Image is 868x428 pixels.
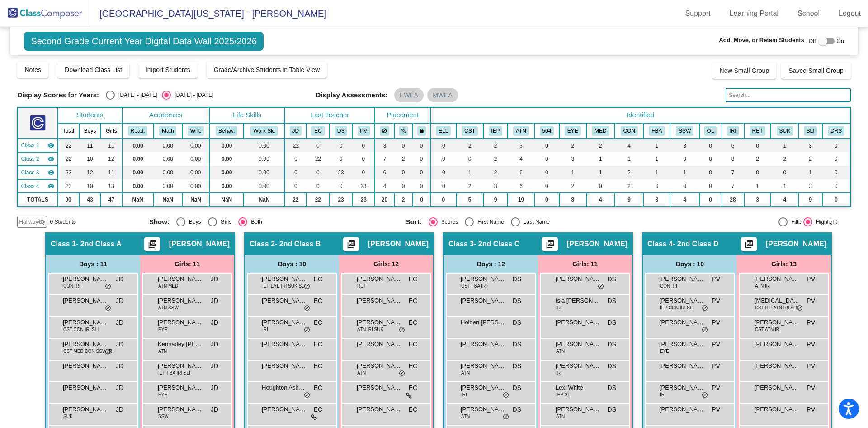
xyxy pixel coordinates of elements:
[508,166,534,179] td: 6
[744,139,771,152] td: 0
[837,37,844,45] span: On
[534,123,559,139] th: 504 Plan
[24,32,264,51] span: Second Grade Current Year Digital Data Wall 2025/2026
[413,166,431,179] td: 0
[699,139,722,152] td: 0
[146,240,157,252] mat-icon: picture_as_pdf
[330,139,353,152] td: 0
[520,218,550,226] div: Last Name
[790,6,827,21] a: School
[307,193,330,207] td: 22
[128,126,148,136] button: Read.
[670,166,699,179] td: 1
[188,126,204,136] button: Writ.
[406,218,422,226] span: Sort:
[670,152,699,166] td: 0
[615,179,643,193] td: 2
[209,152,244,166] td: 0.00
[727,126,739,136] button: IRI
[244,139,285,152] td: 0.00
[330,166,353,179] td: 23
[822,166,850,179] td: 0
[534,139,559,152] td: 0
[209,139,244,152] td: 0.00
[456,193,483,207] td: 5
[209,179,244,193] td: 0.00
[643,179,670,193] td: 0
[804,126,817,136] button: SLI
[101,193,122,207] td: 47
[214,66,320,73] span: Grade/Archive Students in Table View
[79,193,101,207] td: 43
[285,179,307,193] td: 0
[483,179,508,193] td: 3
[185,218,201,226] div: Boys
[244,152,285,166] td: 0.00
[21,141,39,149] span: Class 1
[47,142,55,149] mat-icon: visibility
[615,193,643,207] td: 9
[79,123,101,139] th: Boys
[474,218,504,226] div: First Name
[216,126,237,136] button: Behav.
[565,126,581,136] button: EYE
[154,179,182,193] td: 0.00
[559,193,586,207] td: 8
[18,193,57,207] td: TOTALS
[699,123,722,139] th: Online Student
[809,37,816,45] span: Off
[430,179,456,193] td: 0
[621,126,638,136] button: CON
[430,139,456,152] td: 0
[394,152,413,166] td: 2
[413,193,431,207] td: 0
[483,152,508,166] td: 2
[771,166,798,179] td: 0
[244,193,285,207] td: NaN
[508,139,534,152] td: 3
[771,123,798,139] th: Step Up Kindergarten
[831,6,868,21] a: Logout
[586,139,615,152] td: 2
[17,62,48,78] button: Notes
[375,166,394,179] td: 6
[456,139,483,152] td: 2
[343,237,359,251] button: Print Students Details
[771,179,798,193] td: 1
[670,123,699,139] th: Counseling/Therapy/Social Work
[335,126,347,136] button: DS
[798,152,822,166] td: 2
[812,218,837,226] div: Highlight
[586,193,615,207] td: 4
[58,139,79,152] td: 22
[483,193,508,207] td: 9
[250,126,278,136] button: Work Sk.
[771,139,798,152] td: 1
[149,218,170,226] span: Show:
[330,123,353,139] th: Dawn Sylvester
[483,166,508,179] td: 2
[209,166,244,179] td: 0.00
[58,193,79,207] td: 90
[330,193,353,207] td: 23
[456,179,483,193] td: 2
[744,193,771,207] td: 3
[643,152,670,166] td: 1
[508,123,534,139] th: Poor Attendance
[394,166,413,179] td: 0
[822,139,850,152] td: 0
[316,91,388,99] span: Display Assessments:
[17,91,99,99] span: Display Scores for Years:
[285,166,307,179] td: 0
[57,62,129,78] button: Download Class List
[444,255,538,273] div: Boys : 12
[76,240,122,249] span: - 2nd Class A
[244,179,285,193] td: 0.00
[116,274,123,284] span: JD
[643,255,737,273] div: Boys : 10
[122,193,154,207] td: NaN
[311,126,324,136] button: EC
[766,240,826,249] span: [PERSON_NAME]
[101,179,122,193] td: 13
[38,218,45,226] mat-icon: visibility_off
